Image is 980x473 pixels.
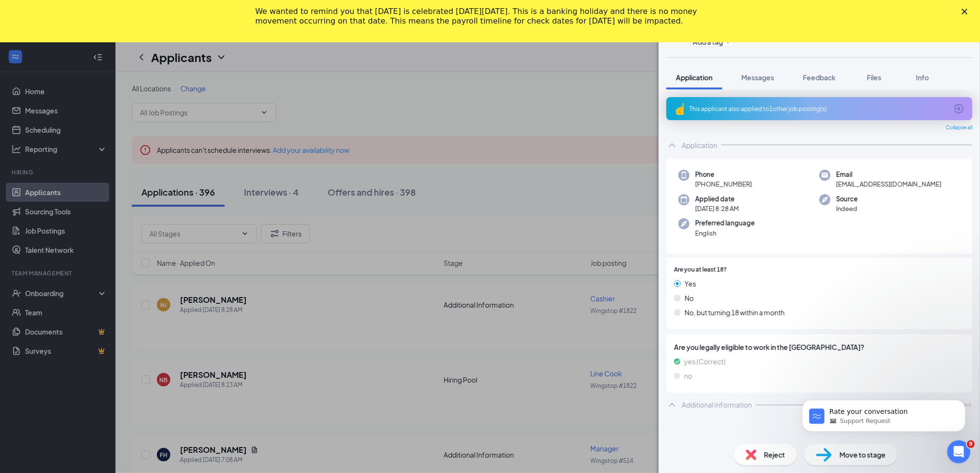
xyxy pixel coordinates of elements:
span: Messages [741,73,774,82]
span: Reject [764,449,785,460]
span: Indeed [836,204,858,213]
div: Application [682,140,717,150]
span: Application [676,73,713,82]
svg: ChevronUp [666,399,678,411]
div: We wanted to remind you that [DATE] is celebrated [DATE][DATE]. This is a banking holiday and the... [255,7,710,26]
span: Phone [695,170,752,179]
iframe: Intercom live chat [947,440,970,463]
div: Close [962,9,971,14]
span: Feedback [803,73,836,82]
span: No [685,293,694,303]
span: yes (Correct) [684,356,725,367]
span: [DATE] 8:28 AM [695,204,739,213]
span: English [695,228,755,238]
span: Are you legally eligible to work in the [GEOGRAPHIC_DATA]? [674,342,965,352]
span: Collapse all [946,124,972,132]
span: Email [836,170,942,179]
span: Preferred language [695,218,755,228]
span: [PHONE_NUMBER] [695,179,752,189]
span: Info [916,73,929,82]
span: Applied date [695,194,739,204]
svg: ArrowCircle [953,103,965,114]
span: Move to stage [840,449,886,460]
div: Additional Information [682,400,752,410]
span: Are you at least 18? [674,265,727,274]
div: This applicant also applied to 1 other job posting(s) [689,105,947,113]
span: no [684,371,692,381]
span: Yes [685,278,696,289]
span: No, but turning 18 within a month [685,307,785,318]
span: 9 [967,440,975,448]
svg: ChevronUp [666,139,678,151]
span: Files [867,73,881,82]
iframe: Intercom notifications message [788,380,980,447]
span: Source [836,194,858,204]
span: [EMAIL_ADDRESS][DOMAIN_NAME] [836,179,942,189]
